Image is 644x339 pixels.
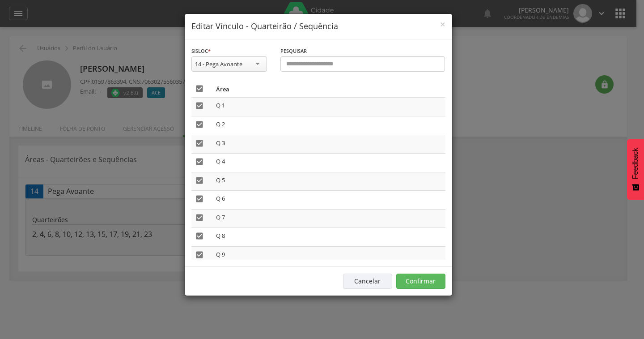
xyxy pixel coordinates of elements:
i:  [195,232,204,240]
button: Confirmar [396,274,445,289]
td: Q 2 [212,116,445,135]
i:  [195,84,204,93]
i:  [195,139,204,148]
span: Feedback [631,148,640,179]
td: Q 3 [212,135,445,154]
td: Q 1 [212,97,445,116]
button: Feedback - Mostrar pesquisa [627,139,644,200]
span: Pesquisar [280,47,307,54]
i:  [195,194,204,203]
td: Q 8 [212,228,445,247]
button: Close [440,20,445,29]
button: Cancelar [343,274,392,289]
div: 14 - Pega Avoante [195,60,242,68]
i:  [195,213,204,222]
h4: Editar Vínculo - Quarteirão / Sequência [191,21,445,32]
i:  [195,157,204,166]
i:  [195,101,204,110]
span: Sisloc [191,47,208,54]
i:  [195,250,204,259]
td: Q 9 [212,246,445,265]
td: Q 7 [212,209,445,228]
td: Q 5 [212,172,445,191]
i:  [195,176,204,185]
i:  [195,120,204,129]
span: × [440,18,445,30]
td: Q 6 [212,191,445,210]
th: Área [212,81,445,97]
td: Q 4 [212,154,445,172]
